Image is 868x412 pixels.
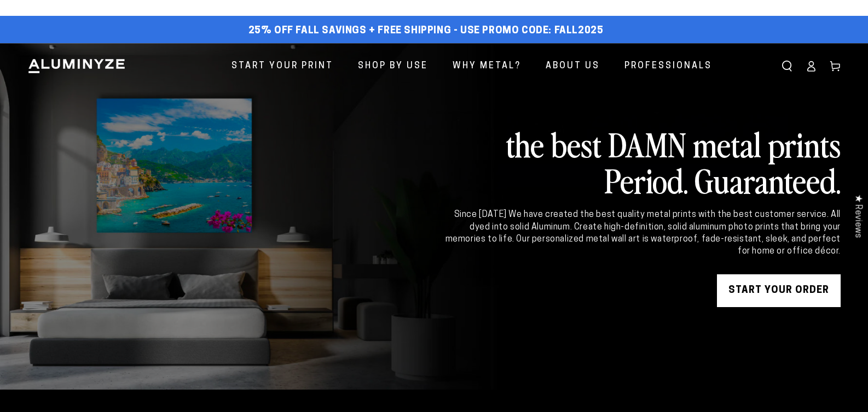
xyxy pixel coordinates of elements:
span: Why Metal? [453,58,521,74]
a: Start Your Print [223,52,342,81]
h2: the best DAMN metal prints Period. Guaranteed. [443,126,841,198]
a: Why Metal? [444,52,529,81]
div: Since [DATE] We have created the best quality metal prints with the best customer service. All dy... [443,209,841,258]
a: About Us [537,52,608,81]
span: Start Your Print [232,58,333,74]
span: About Us [546,58,600,74]
summary: Search our site [775,54,799,78]
span: Professionals [624,58,712,74]
img: Aluminyze [27,58,126,74]
div: Click to open Judge.me floating reviews tab [847,186,868,246]
a: START YOUR Order [717,274,841,307]
span: 25% off FALL Savings + Free Shipping - Use Promo Code: FALL2025 [248,25,604,37]
a: Professionals [616,52,720,81]
span: Shop By Use [358,58,428,74]
a: Shop By Use [350,52,436,81]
